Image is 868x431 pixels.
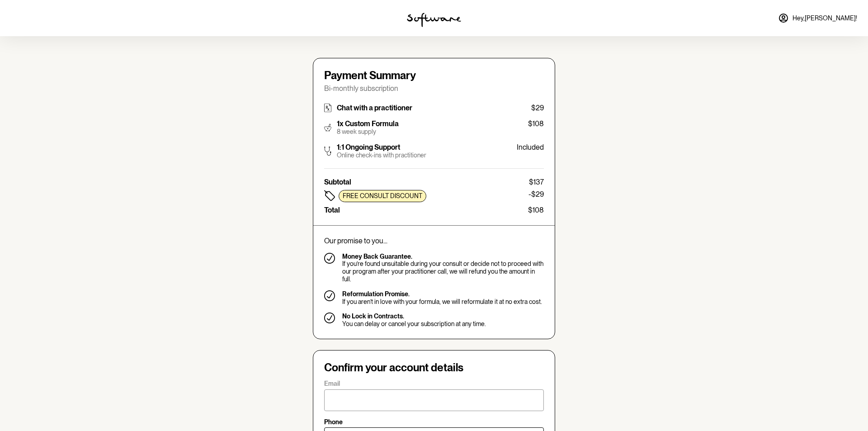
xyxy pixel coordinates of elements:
p: Chat with a practitioner [337,104,412,112]
img: pestle.f16909dd4225f63b0d6ee9b76b35a287.svg [324,119,331,136]
p: -$29 [528,190,544,202]
p: Money Back Guarantee. [342,253,544,260]
p: Our promise to you... [324,237,544,245]
h4: Payment Summary [324,69,544,82]
p: If you’re found unsuitable during your consult or decide not to proceed with our program after yo... [342,260,544,283]
p: No Lock in Contracts. [342,313,486,320]
img: software logo [407,13,461,27]
p: Included [517,143,544,152]
p: 8 week supply [337,128,399,136]
p: $29 [531,104,544,112]
p: Reformulation Promise. [342,290,542,298]
p: Free consult discount [343,192,422,200]
p: Subtotal [324,178,351,186]
img: tick-v2.e161c03b886f2161ea3cde8d60c66ff5.svg [324,313,335,323]
img: tick-v2.e161c03b886f2161ea3cde8d60c66ff5.svg [324,290,335,301]
img: stethoscope.5f141d3bcbac86e61a2636bce6edb64e.svg [324,143,331,159]
p: $108 [528,119,544,128]
span: Hey, [PERSON_NAME] ! [793,14,857,22]
img: tick-v2.e161c03b886f2161ea3cde8d60c66ff5.svg [324,253,335,264]
p: Total [324,206,340,214]
h4: Confirm your account details [324,361,544,374]
p: You can delay or cancel your subscription at any time. [342,320,486,328]
p: If you aren’t in love with your formula, we will reformulate it at no extra cost. [342,298,542,306]
p: $108 [528,206,544,214]
p: $137 [529,178,544,186]
p: 1x Custom Formula [337,119,399,128]
a: Hey,[PERSON_NAME]! [773,7,863,29]
p: Bi-monthly subscription [324,84,544,93]
p: Email [324,380,340,388]
p: Online check-ins with practitioner [337,152,426,159]
img: rx.66c3f86e40d40b9a5fce4457888fba40.svg [324,104,331,112]
p: Phone [324,418,343,426]
p: 1:1 Ongoing Support [337,143,426,152]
